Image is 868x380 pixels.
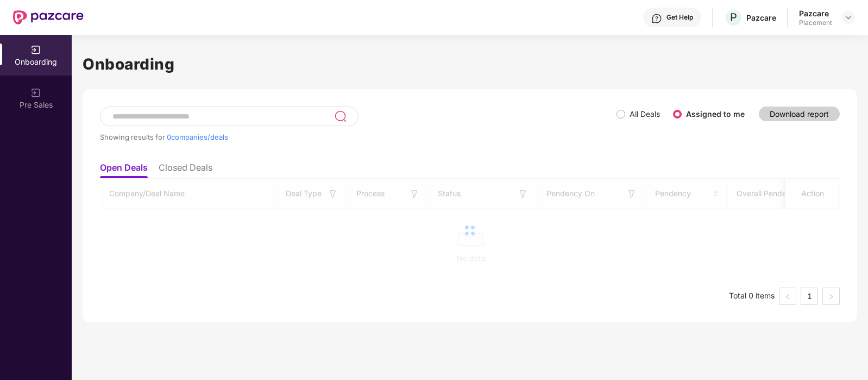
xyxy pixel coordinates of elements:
span: right [828,294,834,300]
button: left [779,288,796,305]
span: 0 companies/deals [167,133,228,141]
a: 1 [801,288,817,304]
li: Total 0 items [729,288,775,305]
img: New Pazcare Logo [13,10,84,24]
div: Showing results for [100,133,617,141]
img: svg+xml;base64,PHN2ZyBpZD0iRHJvcGRvd24tMzJ4MzIiIHhtbG5zPSJodHRwOi8vd3d3LnczLm9yZy8yMDAwL3N2ZyIgd2... [844,13,853,22]
label: All Deals [630,109,660,119]
span: left [784,294,791,300]
div: Pazcare [799,8,832,18]
li: Closed Deals [159,162,212,178]
div: Get Help [666,13,693,22]
h1: Onboarding [83,52,857,76]
li: 1 [801,288,818,305]
label: Assigned to me [686,109,745,119]
button: Download report [759,107,840,121]
li: Previous Page [779,288,796,305]
img: svg+xml;base64,PHN2ZyB3aWR0aD0iMjQiIGhlaWdodD0iMjUiIHZpZXdCb3g9IjAgMCAyNCAyNSIgZmlsbD0ibm9uZSIgeG... [334,110,347,123]
div: Pazcare [746,13,776,23]
button: right [822,288,840,305]
img: svg+xml;base64,PHN2ZyB3aWR0aD0iMjAiIGhlaWdodD0iMjAiIHZpZXdCb3g9IjAgMCAyMCAyMCIgZmlsbD0ibm9uZSIgeG... [30,45,41,55]
li: Open Deals [100,162,148,178]
li: Next Page [822,288,840,305]
img: svg+xml;base64,PHN2ZyB3aWR0aD0iMjAiIGhlaWdodD0iMjAiIHZpZXdCb3g9IjAgMCAyMCAyMCIgZmlsbD0ibm9uZSIgeG... [30,88,41,98]
span: P [730,11,737,24]
div: Placement [799,18,832,27]
img: svg+xml;base64,PHN2ZyBpZD0iSGVscC0zMngzMiIgeG1sbnM9Imh0dHA6Ly93d3cudzMub3JnLzIwMDAvc3ZnIiB3aWR0aD... [651,13,662,24]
